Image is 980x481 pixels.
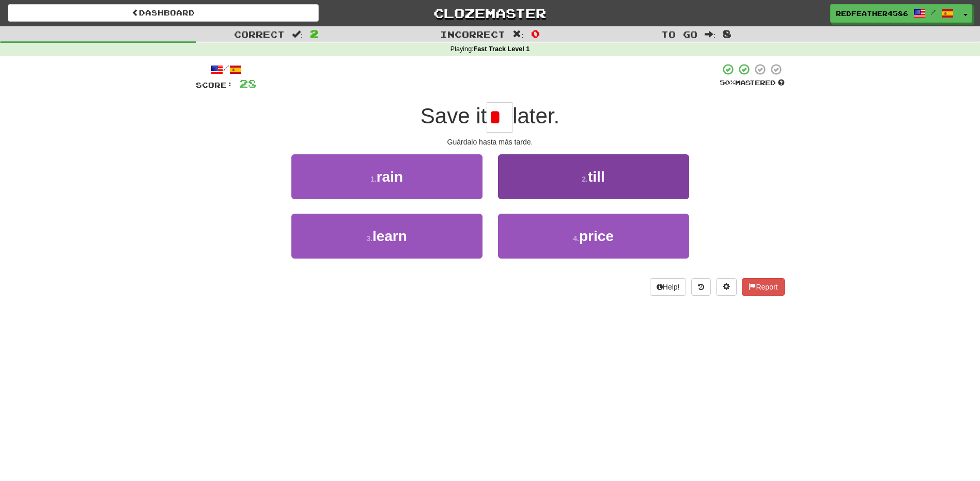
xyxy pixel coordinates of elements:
button: Help! [650,278,687,296]
span: 8 [723,27,732,40]
span: rain [377,169,403,185]
span: 2 [310,27,319,40]
button: 3.learn [291,214,483,259]
span: : [292,30,303,39]
span: Save it [421,104,487,128]
strong: Fast Track Level 1 [474,45,530,53]
div: Mastered [720,78,785,88]
small: 1 . [370,175,377,183]
span: Score: [196,81,233,89]
span: / [931,8,936,15]
span: To go [661,29,697,39]
span: 28 [239,77,257,90]
a: Dashboard [8,4,319,22]
span: : [705,30,716,39]
span: 0 [531,27,540,40]
span: Correct [234,29,285,39]
button: 4.price [498,214,689,259]
div: / [196,63,257,76]
span: 50 % [720,78,735,87]
span: price [579,228,614,244]
a: RedFeather4586 / [830,4,959,23]
button: Report [742,278,784,296]
small: 4 . [573,234,579,243]
span: later. [512,104,559,128]
span: : [512,30,524,39]
div: Guárdalo hasta más tarde. [196,137,785,147]
small: 2 . [582,175,588,183]
span: learn [372,228,407,244]
button: 2.till [498,154,689,199]
span: till [588,169,605,185]
button: 1.rain [291,154,483,199]
button: Round history (alt+y) [691,278,711,296]
small: 3 . [366,234,372,243]
a: Clozemaster [334,4,645,22]
span: Incorrect [440,29,505,39]
span: RedFeather4586 [836,9,908,18]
